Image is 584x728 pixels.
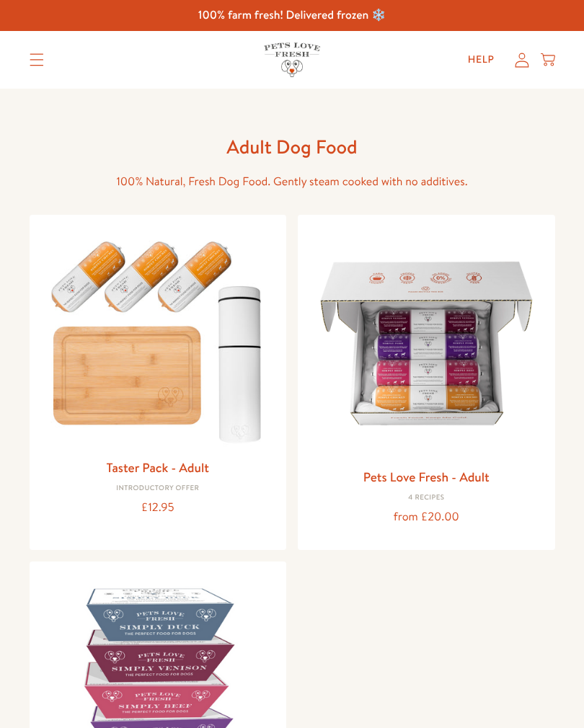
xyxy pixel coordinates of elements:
[41,226,275,451] img: Taster Pack - Adult
[309,226,544,461] img: Pets Love Fresh - Adult
[309,494,544,502] div: 4 Recipes
[61,135,523,159] h1: Adult Dog Food
[107,458,209,476] a: Taster Pack - Adult
[41,484,275,493] div: Introductory Offer
[456,45,506,74] a: Help
[264,43,320,76] img: Pets Love Fresh
[363,468,490,486] a: Pets Love Fresh - Adult
[309,507,544,527] div: from £20.00
[41,498,275,518] div: £12.95
[116,174,467,190] span: 100% Natural, Fresh Dog Food. Gently steam cooked with no additives.
[18,42,56,78] summary: Translation missing: en.sections.header.menu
